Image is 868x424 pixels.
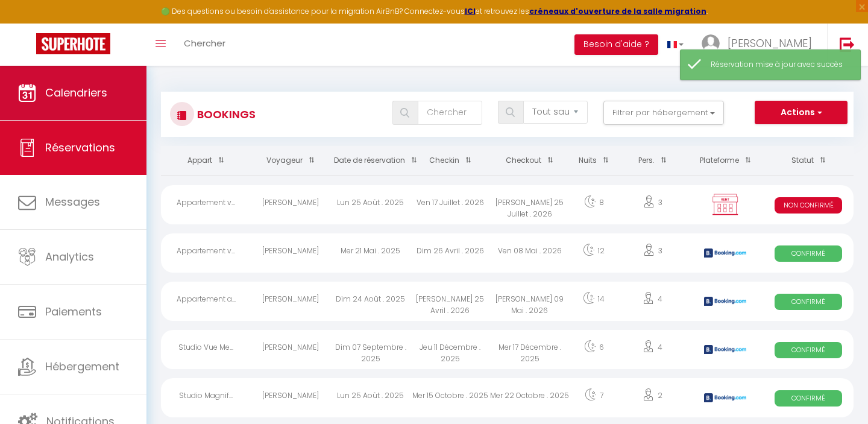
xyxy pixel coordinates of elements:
a: Chercher [175,24,234,66]
img: ... [702,34,720,52]
button: Actions [755,101,848,125]
a: ICI [465,6,476,16]
a: ... [PERSON_NAME] [693,24,827,66]
h3: Bookings [194,101,256,128]
th: Sort by people [618,146,687,176]
span: Chercher [184,37,225,49]
span: Messages [45,194,100,209]
img: Super Booking [36,33,110,54]
a: créneaux d'ouverture de la salle migration [529,6,706,16]
button: Besoin d'aide ? [574,34,658,55]
span: Réservations [45,140,115,155]
th: Sort by guest [251,146,330,176]
input: Chercher [418,101,482,125]
div: Réservation mise à jour avec succès [711,59,848,71]
th: Sort by booking date [331,146,410,176]
span: Hébergement [45,359,119,374]
th: Sort by channel [687,146,763,176]
th: Sort by nights [570,146,618,176]
button: Ouvrir le widget de chat LiveChat [10,5,46,41]
th: Sort by checkout [490,146,570,176]
th: Sort by status [764,146,854,176]
span: Calendriers [45,85,107,100]
button: Filtrer par hébergement [603,101,724,125]
th: Sort by checkin [410,146,490,176]
span: Analytics [45,249,94,264]
span: Paiements [45,304,102,319]
th: Sort by rentals [161,146,251,176]
img: logout [840,37,855,52]
span: [PERSON_NAME] [728,36,812,51]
